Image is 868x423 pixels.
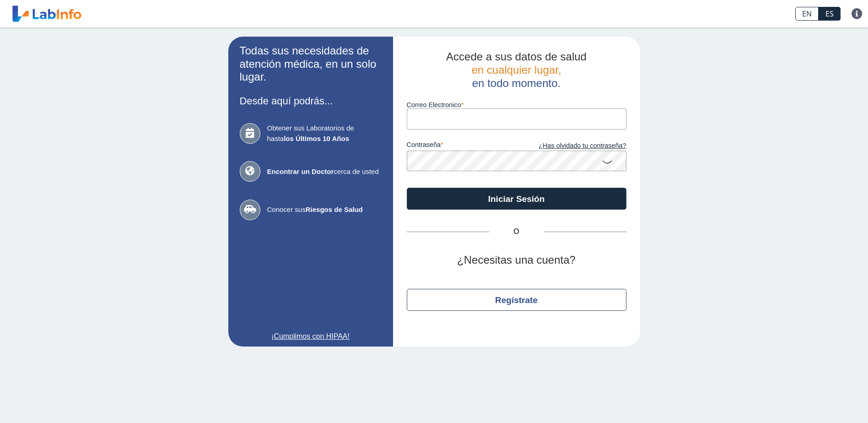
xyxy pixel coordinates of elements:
[240,95,382,107] h3: Desde aquí podrás...
[407,141,517,151] label: contraseña
[517,141,626,151] a: ¿Has olvidado tu contraseña?
[489,226,544,237] span: O
[407,254,626,267] h2: ¿Necesitas una cuenta?
[407,101,626,108] label: Correo Electronico
[284,135,349,142] b: los Últimos 10 Años
[407,289,626,311] button: Regístrate
[471,64,561,76] span: en cualquier lugar,
[306,206,363,213] b: Riesgos de Salud
[267,205,382,215] span: Conocer sus
[240,331,382,342] a: ¡Cumplimos con HIPAA!
[267,123,382,144] span: Obtener sus Laboratorios de hasta
[407,188,626,210] button: Iniciar Sesión
[267,167,382,177] span: cerca de usted
[240,44,382,84] h2: Todas sus necesidades de atención médica, en un solo lugar.
[267,168,334,175] b: Encontrar un Doctor
[446,50,587,63] span: Accede a sus datos de salud
[795,7,819,21] a: EN
[819,7,841,21] a: ES
[472,77,561,89] span: en todo momento.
